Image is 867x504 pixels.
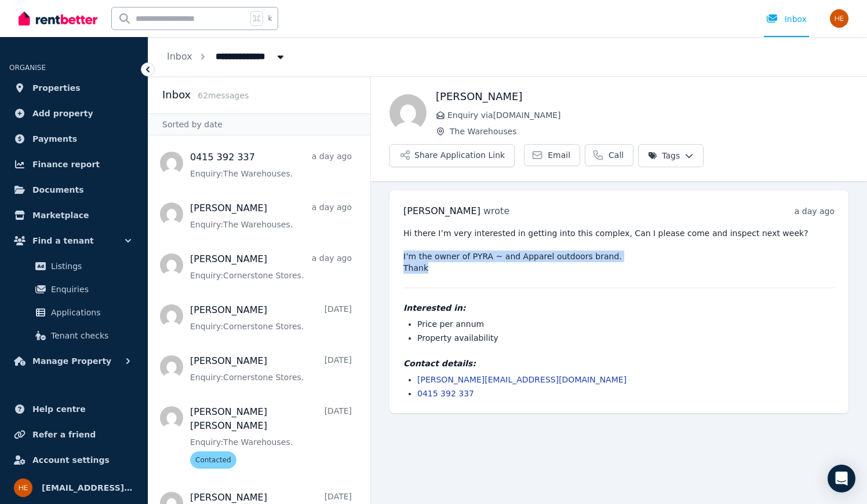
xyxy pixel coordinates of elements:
a: [PERSON_NAME][EMAIL_ADDRESS][DOMAIN_NAME] [417,375,626,384]
img: hello@cornerstonestores.com [830,9,848,28]
img: Sam Moore [389,94,427,131]
pre: Hi there I’m very interested in getting into this complex, Can I please come and inspect next wee... [403,227,835,274]
span: Listings [51,259,129,273]
a: Enquiries [14,278,134,301]
span: wrote [483,205,509,216]
button: Share Application Link [389,144,515,167]
a: [PERSON_NAME][DATE]Enquiry:Cornerstone Stores. [190,303,352,332]
button: Tags [638,144,704,167]
button: Manage Property [9,350,139,373]
a: Applications [14,301,134,324]
li: Price per annum [417,318,835,330]
a: Properties [9,76,139,100]
a: Refer a friend [9,423,139,446]
span: Call [609,149,624,161]
span: Marketplace [32,208,89,222]
a: [PERSON_NAME][DATE]Enquiry:Cornerstone Stores. [190,354,352,383]
h1: [PERSON_NAME] [436,89,848,105]
nav: Breadcrumb [148,37,305,76]
span: 62 message s [198,91,249,100]
span: Finance report [32,157,100,171]
a: Email [524,144,580,166]
img: hello@cornerstonestores.com [14,479,32,497]
span: Account settings [32,453,110,467]
span: The Warehouses [450,126,848,137]
a: 0415 392 337a day agoEnquiry:The Warehouses. [190,150,352,179]
span: Documents [32,183,84,197]
a: Tenant checks [14,324,134,347]
a: Finance report [9,153,139,176]
a: Documents [9,178,139,201]
span: ORGANISE [9,64,46,72]
h2: Inbox [162,87,191,103]
span: Enquiry via [DOMAIN_NAME] [447,109,848,121]
div: Sorted by date [148,113,370,135]
span: Enquiries [51,282,129,296]
span: [PERSON_NAME] [403,205,480,216]
a: Listings [14,255,134,278]
span: k [268,14,272,23]
a: Payments [9,127,139,150]
span: Email [548,149,570,161]
button: Find a tenant [9,229,139,252]
span: [EMAIL_ADDRESS][DOMAIN_NAME] [42,481,134,495]
h4: Contact details: [403,358,835,369]
a: Help centre [9,398,139,421]
span: Tenant checks [51,329,129,343]
span: Help centre [32,402,86,416]
li: Property availability [417,332,835,344]
a: Add property [9,102,139,125]
span: Tags [648,150,680,161]
a: [PERSON_NAME] [PERSON_NAME][DATE]Enquiry:The Warehouses.Contacted [190,405,352,469]
h4: Interested in: [403,302,835,314]
span: Payments [32,132,77,146]
span: Properties [32,81,81,95]
span: Refer a friend [32,428,96,442]
img: RentBetter [19,10,97,27]
div: Open Intercom Messenger [828,465,855,492]
a: [PERSON_NAME]a day agoEnquiry:The Warehouses. [190,201,352,230]
div: Inbox [766,13,807,25]
a: Inbox [167,51,192,62]
span: Add property [32,106,93,120]
time: a day ago [795,207,835,216]
a: 0415 392 337 [417,389,474,398]
span: Applications [51,306,129,319]
a: Call [585,144,633,166]
span: Find a tenant [32,234,94,248]
a: [PERSON_NAME]a day agoEnquiry:Cornerstone Stores. [190,252,352,281]
a: Account settings [9,448,139,472]
span: Manage Property [32,354,111,368]
a: Marketplace [9,204,139,227]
